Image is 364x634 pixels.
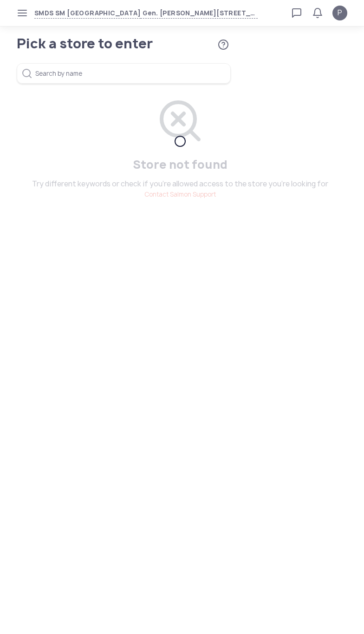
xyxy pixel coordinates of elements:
[332,6,347,20] button: P
[141,8,258,19] span: Gen. [PERSON_NAME][STREET_ADDRESS]
[338,7,342,19] span: P
[17,37,202,50] h1: Pick a store to enter
[34,8,258,19] button: SMDS SM [GEOGRAPHIC_DATA]Gen. [PERSON_NAME][STREET_ADDRESS]
[34,8,141,19] span: SMDS SM [GEOGRAPHIC_DATA]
